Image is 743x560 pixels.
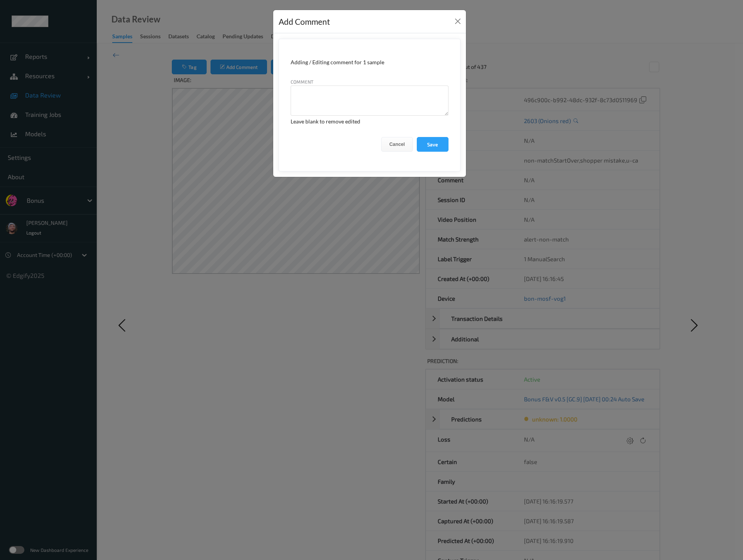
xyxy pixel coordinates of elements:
[291,118,360,125] span: Leave blank to remove edited
[291,58,449,66] div: Adding / Editing comment for 1 sample
[381,137,413,152] button: Cancel
[417,137,449,152] button: Save
[452,16,463,27] button: Close
[279,15,330,28] div: Add Comment
[291,78,313,85] label: Comment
